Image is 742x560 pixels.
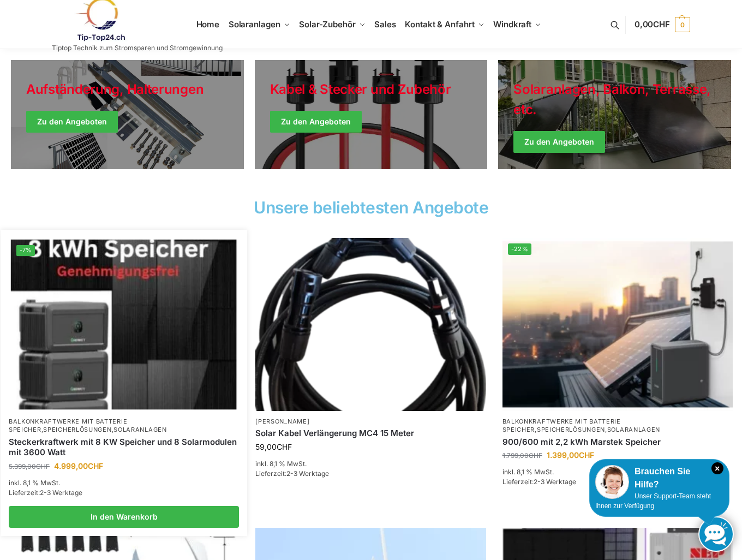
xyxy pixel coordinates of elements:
span: Solar-Zubehör [299,19,356,29]
span: 2-3 Werktage [40,488,82,497]
a: 0,00CHF 0 [635,8,690,41]
a: Solaranlagen [607,426,660,433]
a: Balkonkraftwerke mit Batterie Speicher [9,418,127,433]
span: 0,00 [635,19,670,29]
span: Windkraft [493,19,531,29]
span: Sales [374,19,396,29]
span: CHF [653,19,670,29]
span: CHF [529,451,542,460]
span: Lieferzeit: [502,478,576,486]
a: Speicherlösungen [43,426,111,433]
p: , , [9,418,239,434]
a: Balkonkraftwerke mit Batterie Speicher [502,418,621,433]
span: Kontakt & Anfahrt [405,19,474,29]
h2: Unsere beliebtesten Angebote [5,199,737,216]
bdi: 5.399,00 [9,462,50,470]
span: 2-3 Werktage [534,478,576,486]
img: Customer service [595,465,629,499]
span: Solaranlagen [229,19,280,29]
a: -7%Steckerkraftwerk mit 8 KW Speicher und 8 Solarmodulen mit 3600 Watt [11,240,237,409]
i: Schließen [711,462,723,474]
a: -22%Balkonkraftwerk mit Marstek Speicher [502,238,733,411]
a: Solaranlagen [113,426,166,433]
p: inkl. 8,1 % MwSt. [255,459,486,469]
span: CHF [277,442,292,451]
bdi: 59,00 [255,442,292,451]
p: inkl. 8,1 % MwSt. [9,478,239,488]
a: 900/600 mit 2,2 kWh Marstek Speicher [502,437,733,448]
span: Lieferzeit: [9,488,82,497]
img: Home 6 [255,238,486,411]
a: [PERSON_NAME] [255,418,309,425]
span: Lieferzeit: [255,469,329,478]
a: Solar Kabel Verlängerung MC4 15 Meter [255,428,486,439]
span: CHF [88,461,103,470]
p: , , [502,418,733,434]
a: Holiday Style [11,60,244,169]
span: Unser Support-Team steht Ihnen zur Verfügung [595,492,711,510]
span: 2-3 Werktage [286,469,329,478]
img: Home 7 [502,238,733,411]
bdi: 1.399,00 [547,450,594,460]
a: Holiday Style [255,60,488,169]
a: Steckerkraftwerk mit 8 KW Speicher und 8 Solarmodulen mit 3600 Watt [9,437,239,458]
a: Speicherlösungen [537,426,605,433]
bdi: 1.799,00 [502,451,542,460]
span: CHF [579,450,594,460]
a: Solar-Verlängerungskabel [255,238,486,411]
img: Home 5 [11,240,237,409]
a: Winter Jackets [498,60,731,169]
bdi: 4.999,00 [54,461,103,470]
p: Tiptop Technik zum Stromsparen und Stromgewinnung [52,45,223,51]
span: 0 [675,17,690,32]
p: inkl. 8,1 % MwSt. [502,467,733,477]
div: Brauchen Sie Hilfe? [595,465,723,491]
span: CHF [36,462,50,470]
a: In den Warenkorb legen: „Steckerkraftwerk mit 8 KW Speicher und 8 Solarmodulen mit 3600 Watt“ [9,506,239,528]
